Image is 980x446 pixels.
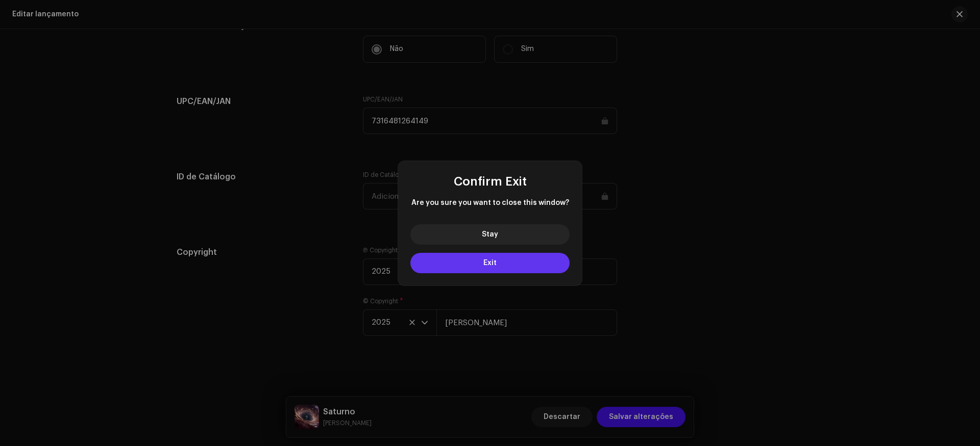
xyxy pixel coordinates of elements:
[410,198,570,208] span: Are you sure you want to close this window?
[454,175,527,188] span: Confirm Exit
[410,224,570,245] button: Stay
[483,259,497,267] span: Exit
[482,231,498,238] span: Stay
[410,253,570,273] button: Exit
